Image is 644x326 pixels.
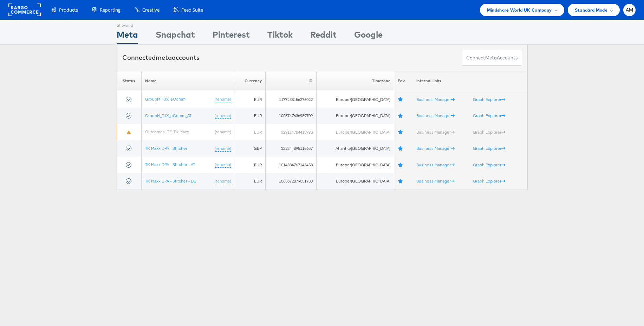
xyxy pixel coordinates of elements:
a: Business Manager [416,113,455,118]
td: Europe/[GEOGRAPHIC_DATA] [317,108,394,124]
a: Graph Explorer [473,113,505,118]
button: ConnectmetaAccounts [462,50,522,66]
td: EUR [235,157,265,173]
a: Business Manager [416,97,455,102]
td: 1177238156276022 [265,91,317,108]
span: Products [59,7,78,13]
td: Europe/[GEOGRAPHIC_DATA] [317,91,394,108]
th: Name [142,71,235,91]
div: Snapchat [156,28,195,44]
div: Google [354,28,383,44]
span: Feed Suite [181,7,203,13]
span: Reporting [100,7,121,13]
a: (rename) [215,178,231,184]
a: (rename) [215,96,231,102]
span: AM [626,8,633,12]
a: Graph Explorer [473,97,505,102]
a: Business Manager [416,178,455,184]
div: Connected accounts [122,53,200,62]
a: (rename) [215,146,231,152]
td: EUR [235,108,265,124]
a: (rename) [215,162,231,168]
a: TK Maxx DPA - Stitcher - DE [145,178,196,184]
td: Europe/[GEOGRAPHIC_DATA] [317,157,394,173]
span: Creative [142,7,160,13]
td: 1063672879051783 [265,173,317,190]
div: Reddit [310,28,337,44]
span: meta [156,53,172,62]
div: Pinterest [213,28,250,44]
a: (rename) [215,129,231,135]
td: Europe/[GEOGRAPHIC_DATA] [317,173,394,190]
td: GBP [235,140,265,157]
a: Graph Explorer [473,178,505,184]
a: Business Manager [416,146,455,151]
span: Mindshare World UK Company [487,6,552,14]
th: ID [265,71,317,91]
a: Business Manager [416,162,455,167]
a: (rename) [215,113,231,119]
a: Graph Explorer [473,162,505,167]
a: TK Maxx DPA - Stitcher - AT [145,162,195,167]
div: Showing [117,20,138,28]
a: GroupM_TJX_eComm [145,96,186,102]
td: 323244895115657 [265,140,317,157]
td: 1014334767143458 [265,157,317,173]
a: TK Maxx DPA - Stitcher [145,146,187,151]
th: Currency [235,71,265,91]
td: 329114784413798 [265,124,317,140]
a: GroupM_TJX_eComm_AT [145,113,191,118]
a: Graph Explorer [473,129,505,135]
a: Outcomes_DE_TK Maxx [145,129,189,134]
a: Graph Explorer [473,146,505,151]
td: Europe/[GEOGRAPHIC_DATA] [317,124,394,140]
span: meta [485,55,497,61]
td: EUR [235,124,265,140]
th: Status [117,71,142,91]
td: EUR [235,91,265,108]
div: Meta [117,28,138,44]
span: Standard Mode [575,6,607,14]
th: Timezone [317,71,394,91]
a: Business Manager [416,129,455,135]
td: EUR [235,173,265,190]
td: Atlantic/[GEOGRAPHIC_DATA] [317,140,394,157]
div: Tiktok [267,28,293,44]
td: 1006747636989709 [265,108,317,124]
